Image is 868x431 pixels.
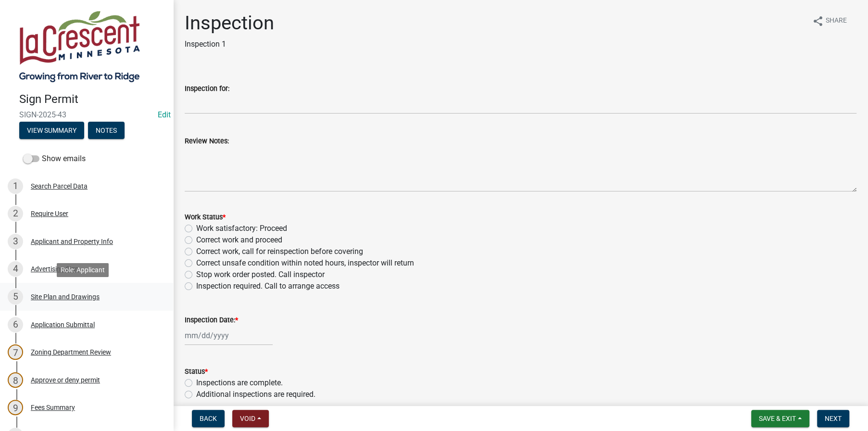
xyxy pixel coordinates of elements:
span: SIGN-2025-43 [19,110,154,119]
span: Back [200,415,217,422]
label: Status [185,368,208,375]
h1: Inspection [185,12,274,35]
i: share [812,15,824,27]
span: Next [825,415,842,422]
button: Void [232,410,269,427]
label: Work satisfactory: Proceed [196,223,287,234]
label: Additional inspections are required. [196,389,315,400]
h4: Sign Permit [19,92,165,106]
button: View Summary [19,122,84,139]
label: Work Status [185,214,226,221]
div: Zoning Department Review [31,349,111,355]
div: 9 [8,400,23,415]
div: Applicant and Property Info [31,238,113,245]
div: 6 [8,317,23,332]
div: 4 [8,261,23,277]
div: 1 [8,178,23,194]
label: Correct unsafe condition within noted hours, inspector will return [196,257,414,269]
div: Application Submittal [31,321,95,328]
label: Stop work order posted. Call inspector [196,269,325,280]
button: Save & Exit [751,410,809,427]
a: Edit [158,110,171,119]
div: Advertising Sign [31,266,79,272]
div: Search Parcel Data [31,183,88,190]
div: Site Plan and Drawings [31,293,100,300]
label: Correct work, call for reinspection before covering [196,246,363,257]
div: Require User [31,210,68,217]
wm-modal-confirm: Summary [19,127,84,135]
div: Approve or deny permit [31,377,100,383]
div: 5 [8,289,23,304]
div: 8 [8,372,23,388]
div: 7 [8,344,23,360]
wm-modal-confirm: Notes [88,127,125,135]
label: Correct work and proceed [196,234,282,246]
button: Back [192,410,225,427]
label: Inspection for: [185,86,229,92]
p: Inspection 1 [185,38,274,50]
label: Review Notes: [185,138,229,145]
span: Void [240,415,255,422]
div: 2 [8,206,23,221]
label: Inspection Date: [185,317,238,324]
img: City of La Crescent, Minnesota [19,10,140,82]
span: Save & Exit [759,415,796,422]
label: Show emails [23,153,86,165]
button: Notes [88,122,125,139]
wm-modal-confirm: Edit Application Number [158,110,171,119]
label: Inspection required. Call to arrange access [196,280,340,292]
label: Inspections are complete. [196,377,283,389]
input: mm/dd/yyyy [185,326,273,345]
div: Role: Applicant [57,263,109,277]
span: Share [826,15,847,27]
button: Next [817,410,849,427]
button: shareShare [805,12,855,30]
div: Fees Summary [31,404,75,411]
div: 3 [8,234,23,249]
